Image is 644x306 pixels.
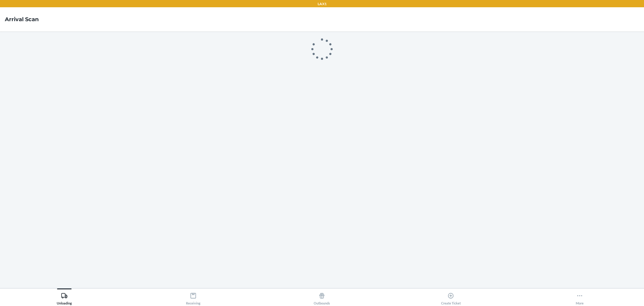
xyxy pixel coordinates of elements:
[5,15,39,23] h4: Arrival Scan
[441,290,461,305] div: Create Ticket
[57,290,72,305] div: Unloading
[318,1,327,7] p: LAX1
[314,290,330,305] div: Outbounds
[129,288,258,305] button: Receiving
[186,290,200,305] div: Receiving
[386,288,515,305] button: Create Ticket
[258,288,386,305] button: Outbounds
[515,288,644,305] button: More
[576,290,584,305] div: More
